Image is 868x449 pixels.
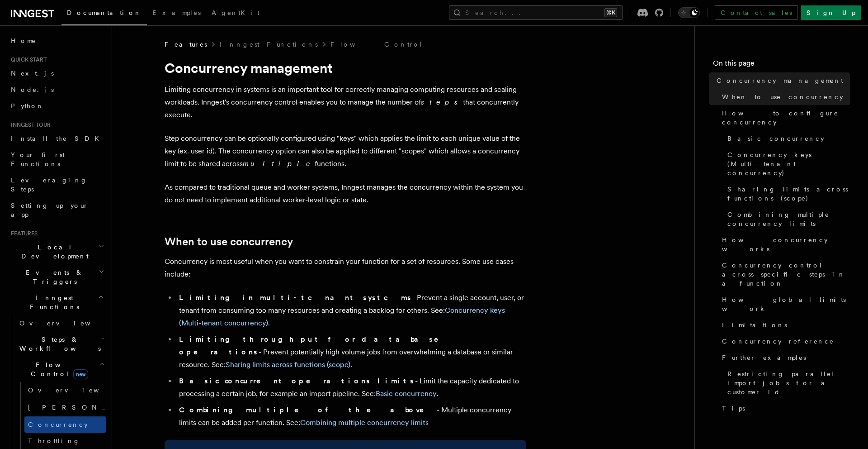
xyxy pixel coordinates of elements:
[16,331,106,357] button: Steps & Workflows
[11,86,54,93] span: Node.js
[28,437,80,444] span: Throttling
[718,89,850,105] a: When to use concurrency
[7,56,47,63] span: Quick start
[724,206,850,232] a: Combining multiple concurrency limits
[801,5,861,20] a: Sign Up
[176,333,526,371] li: - Prevent potentially high volume jobs from overwhelming a database or similar resource. See: .
[722,92,843,101] span: When to use concurrency
[718,349,850,366] a: Further examples
[165,235,293,248] a: When to use concurrency
[7,290,106,315] button: Inngest Functions
[718,317,850,333] a: Limitations
[724,366,850,400] a: Restricting parallel import jobs for a customer id
[16,360,99,378] span: Flow Control
[11,135,104,142] span: Install the SDK
[7,243,99,261] span: Local Development
[7,33,106,49] a: Home
[179,377,415,385] strong: Basic concurrent operations limits
[7,65,106,81] a: Next.js
[11,102,44,110] span: Python
[165,255,526,281] p: Concurrency is most useful when you want to constrain your function for a set of resources. Some ...
[7,197,106,223] a: Setting up your app
[715,5,797,20] a: Contact sales
[176,291,526,330] li: - Prevent a single account, user, or tenant from consuming too many resources and creating a back...
[718,257,850,291] a: Concurrency control across specific steps in a function
[61,3,147,25] a: Documentation
[727,150,850,177] span: Concurrency keys (Multi-tenant concurrency)
[11,177,87,193] span: Leveraging Steps
[206,3,265,24] a: AgentKit
[718,333,850,349] a: Concurrency reference
[24,433,106,449] a: Throttling
[330,40,423,49] a: Flow Control
[718,105,850,130] a: How to configure concurrency
[67,9,142,16] span: Documentation
[165,83,526,121] p: Limiting concurrency in systems is an important tool for correctly managing computing resources a...
[243,159,315,168] em: multiple
[722,295,850,313] span: How global limits work
[73,369,88,379] span: new
[724,130,850,147] a: Basic concurrency
[165,60,526,76] h1: Concurrency management
[7,98,106,114] a: Python
[713,58,850,72] h4: On this page
[604,8,617,17] kbd: ⌘K
[165,132,526,170] p: Step concurrency can be optionally configured using "keys" which applies the limit to each unique...
[727,185,850,203] span: Sharing limits across functions (scope)
[722,353,806,362] span: Further examples
[722,337,834,346] span: Concurrency reference
[147,3,206,24] a: Examples
[165,40,207,49] span: Features
[722,320,787,330] span: Limitations
[7,293,98,311] span: Inngest Functions
[28,404,160,411] span: [PERSON_NAME]
[722,261,850,288] span: Concurrency control across specific steps in a function
[152,9,201,16] span: Examples
[179,335,451,356] strong: Limiting throughput for database operations
[727,210,850,228] span: Combining multiple concurrency limits
[722,404,745,413] span: Tips
[7,147,106,172] a: Your first Functions
[724,147,850,181] a: Concurrency keys (Multi-tenant concurrency)
[179,293,412,302] strong: Limiting in multi-tenant systems
[7,264,106,290] button: Events & Triggers
[212,9,259,16] span: AgentKit
[713,72,850,89] a: Concurrency management
[7,230,38,237] span: Features
[24,416,106,433] a: Concurrency
[11,151,65,167] span: Your first Functions
[7,268,99,286] span: Events & Triggers
[11,36,36,45] span: Home
[28,387,121,394] span: Overview
[300,418,429,427] a: Combining multiple concurrency limits
[449,5,623,20] button: Search...⌘K
[226,360,350,369] a: Sharing limits across functions (scope)
[11,202,89,218] span: Setting up your app
[28,421,88,428] span: Concurrency
[678,7,700,18] button: Toggle dark mode
[722,235,850,253] span: How concurrency works
[19,320,113,327] span: Overview
[727,134,824,143] span: Basic concurrency
[179,406,437,414] strong: Combining multiple of the above
[165,181,526,206] p: As compared to traditional queue and worker systems, Inngest manages the concurrency within the s...
[421,98,463,106] em: steps
[16,335,101,353] span: Steps & Workflows
[376,389,437,398] a: Basic concurrency
[724,181,850,206] a: Sharing limits across functions (scope)
[718,291,850,317] a: How global limits work
[7,172,106,197] a: Leveraging Steps
[220,40,318,49] a: Inngest Functions
[7,239,106,264] button: Local Development
[24,382,106,398] a: Overview
[7,130,106,147] a: Install the SDK
[722,109,850,127] span: How to configure concurrency
[16,315,106,331] a: Overview
[176,375,526,400] li: - Limit the capacity dedicated to processing a certain job, for example an import pipeline. See: .
[176,404,526,429] li: - Multiple concurrency limits can be added per function. See:
[717,76,843,85] span: Concurrency management
[11,70,54,77] span: Next.js
[7,81,106,98] a: Node.js
[7,121,51,129] span: Inngest tour
[718,400,850,416] a: Tips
